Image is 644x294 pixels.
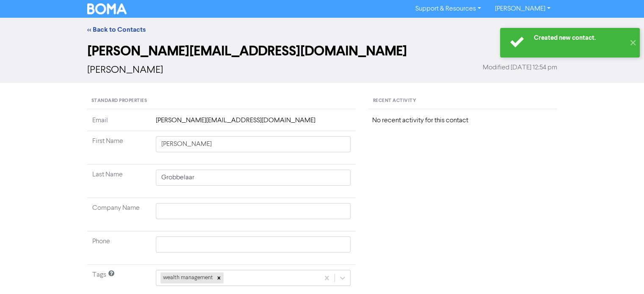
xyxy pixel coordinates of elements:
[87,198,151,231] td: Company Name
[87,231,151,265] td: Phone
[87,93,356,109] div: Standard Properties
[160,272,214,283] div: wealth management
[87,115,151,131] td: Email
[368,93,557,109] div: Recent Activity
[534,33,625,42] div: Created new contact.
[87,131,151,165] td: First Name
[87,3,127,14] img: BOMA Logo
[87,165,151,198] td: Last Name
[409,2,488,16] a: Support & Resources
[602,253,644,294] iframe: Chat Widget
[87,43,557,59] h2: [PERSON_NAME][EMAIL_ADDRESS][DOMAIN_NAME]
[372,115,553,126] div: No recent activity for this contact
[87,25,146,34] a: << Back to Contacts
[483,63,557,73] span: Modified [DATE] 12:54 pm
[151,115,356,131] td: [PERSON_NAME][EMAIL_ADDRESS][DOMAIN_NAME]
[87,65,163,75] span: [PERSON_NAME]
[488,2,557,16] a: [PERSON_NAME]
